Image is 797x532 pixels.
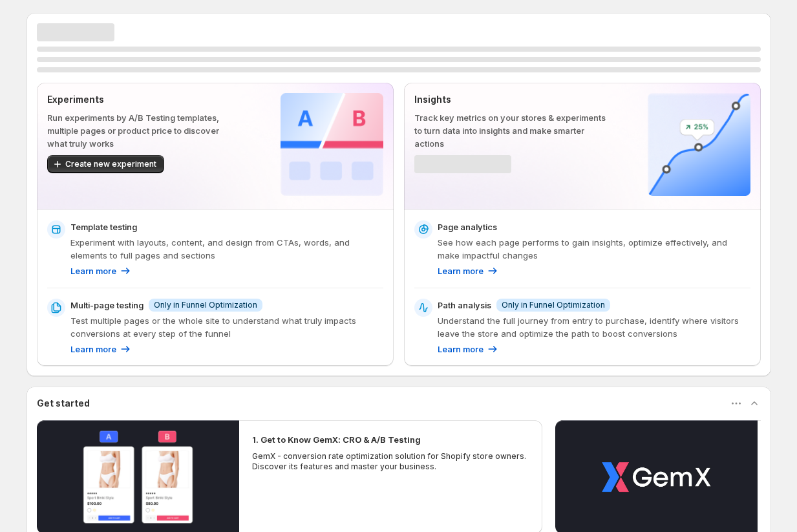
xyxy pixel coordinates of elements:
[438,299,491,312] p: Path analysis
[70,343,132,356] a: Learn more
[252,433,421,446] h2: 1. Get to Know GemX: CRO & A/B Testing
[438,264,484,277] p: Learn more
[648,93,750,196] img: Insights
[70,264,132,277] a: Learn more
[502,300,605,310] span: Only in Funnel Optimization
[252,451,530,472] p: GemX - conversion rate optimization solution for Shopify store owners. Discover its features and ...
[37,397,90,410] h3: Get started
[70,299,143,312] p: Multi-page testing
[281,93,383,196] img: Experiments
[438,220,497,233] p: Page analytics
[438,236,750,262] p: See how each page performs to gain insights, optimize effectively, and make impactful changes
[414,93,606,106] p: Insights
[70,343,116,356] p: Learn more
[414,111,606,150] p: Track key metrics on your stores & experiments to turn data into insights and make smarter actions
[70,314,383,340] p: Test multiple pages or the whole site to understand what truly impacts conversions at every step ...
[70,264,116,277] p: Learn more
[438,343,484,356] p: Learn more
[70,236,383,262] p: Experiment with layouts, content, and design from CTAs, words, and elements to full pages and sec...
[47,111,239,150] p: Run experiments by A/B Testing templates, multiple pages or product price to discover what truly ...
[47,93,239,106] p: Experiments
[154,300,257,310] span: Only in Funnel Optimization
[70,220,137,233] p: Template testing
[438,264,499,277] a: Learn more
[47,155,164,173] button: Create new experiment
[65,159,156,169] span: Create new experiment
[438,343,499,356] a: Learn more
[438,314,750,340] p: Understand the full journey from entry to purchase, identify where visitors leave the store and o...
